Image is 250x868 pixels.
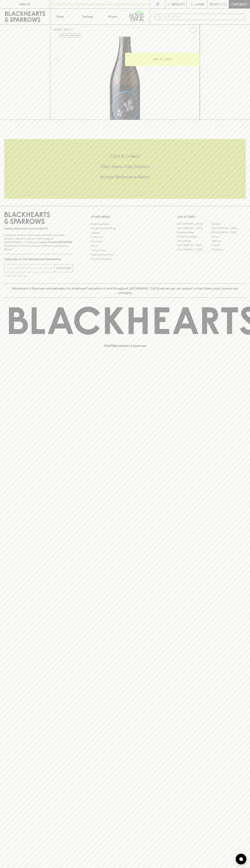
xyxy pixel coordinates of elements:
a: Prahran [211,243,246,248]
a: Brunswick West [177,230,211,235]
a: Business & Bulk Gifting [91,226,159,231]
a: Terms & Conditions [91,257,159,261]
a: [GEOGRAPHIC_DATA] [177,226,211,230]
a: [GEOGRAPHIC_DATA] [177,222,211,226]
p: FIND US [19,2,31,6]
p: ADD TO CART [153,57,172,61]
a: Contact Us [91,235,159,239]
p: Tastings [82,14,93,19]
a: Fitzroy North [177,239,211,243]
a: Gift Cards [91,239,159,244]
p: Wishlist [172,2,185,6]
button: ADD TO CART [125,53,200,66]
button: Add to wishlist [59,33,82,38]
a: Braddon [211,222,246,226]
p: We will never spam you [4,274,73,278]
p: $0.00 [210,2,218,6]
p: Subscribe to The Blackhearts Newsletter [4,257,73,261]
p: Stores [108,14,117,19]
a: Geelong [211,239,246,243]
a: FAQ's [91,244,159,248]
p: It is against the law to sell or supply alcohol to, or to obtain alcohol on behalf of a person un... [4,233,73,251]
p: SUBSCRIBE [56,266,71,270]
p: 0 [224,3,226,5]
p: OUR STORES [177,215,246,219]
a: Bottle Drop FAQ's [91,222,159,226]
div: Call to action block [4,139,246,199]
a: SHOP [64,28,72,31]
input: Try "Pinot noir" [163,14,243,20]
button: SUBSCRIBE [55,264,73,272]
h5: Across Melbourne Metro [4,174,246,180]
a: [GEOGRAPHIC_DATA] [177,248,211,252]
p: Shop [56,14,64,19]
a: [PERSON_NAME] [177,235,211,239]
p: OTHER AREAS [91,215,159,219]
a: [GEOGRAPHIC_DATA] [211,226,246,230]
a: Tastings [75,9,100,24]
img: bubble-icon [239,857,243,861]
a: Shipping Information [91,253,159,257]
a: Thornbury [211,248,246,252]
p: Login [195,2,204,6]
strong: Liquor License #32064953 [39,241,72,244]
input: e.g. jane@blackheartsandsparrows.com.au [7,265,55,271]
a: [GEOGRAPHIC_DATA] [211,230,246,235]
a: [GEOGRAPHIC_DATA] [177,243,211,248]
a: HOME [53,28,61,31]
img: 40776.png [50,37,200,120]
a: Fitzroy [211,235,246,239]
a: Careers [91,231,159,235]
button: Shop [50,9,75,24]
a: Stores [100,9,125,24]
h5: Click & Collect [4,153,246,159]
a: Privacy Policy [91,248,159,252]
h5: Uber Same-Day Delivery [4,164,246,169]
p: Sibling owned and run since [DATE] [4,227,73,230]
p: Checkout [231,2,247,6]
p: Blackhearts & Sparrows acknowledges the traditional Custodians of land throughout [GEOGRAPHIC_DAT... [7,286,243,295]
button: Add to wishlist [188,26,198,35]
